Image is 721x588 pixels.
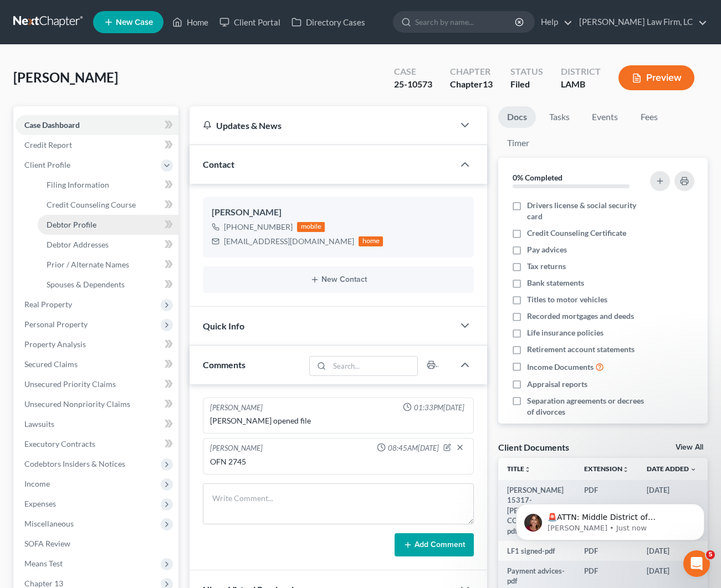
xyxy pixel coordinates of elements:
[24,559,63,568] span: Means Test
[224,221,293,233] div: [PHONE_NUMBER]
[47,200,136,209] span: Credit Counseling Course
[690,466,697,473] i: expand_more
[297,222,325,232] div: mobile
[24,539,70,548] span: SOFA Review
[527,261,566,272] span: Tax returns
[561,78,601,91] div: LAMB
[510,65,543,78] div: Status
[38,195,178,215] a: Credit Counseling Course
[535,12,572,32] a: Help
[24,160,70,169] span: Client Profile
[16,374,178,394] a: Unsecured Priority Claims
[116,18,153,27] span: New Case
[13,69,118,85] span: [PERSON_NAME]
[450,65,493,78] div: Chapter
[647,465,697,473] a: Date Added expand_more
[24,439,95,448] span: Executory Contracts
[214,12,286,32] a: Client Portal
[38,235,178,255] a: Debtor Addresses
[510,78,543,91] div: Filed
[203,159,234,169] span: Contact
[210,443,263,454] div: [PERSON_NAME]
[24,399,130,409] span: Unsecured Nonpriority Claims
[499,481,721,558] iframe: Intercom notifications message
[24,579,63,588] span: Chapter 13
[210,403,263,413] div: [PERSON_NAME]
[47,240,109,249] span: Debtor Addresses
[16,394,178,414] a: Unsecured Nonpriority Claims
[498,132,538,154] a: Timer
[498,480,575,541] td: [PERSON_NAME] 15317-[PERSON_NAME]-CC-039764941-pdf
[498,441,569,453] div: Client Documents
[24,319,88,329] span: Personal Property
[212,275,465,284] button: New Contact
[584,465,629,473] a: Extensionunfold_more
[24,519,74,528] span: Miscellaneous
[414,403,464,413] span: 01:33PM[DATE]
[47,220,96,229] span: Debtor Profile
[359,236,383,246] div: home
[24,419,54,429] span: Lawsuits
[524,466,531,473] i: unfold_more
[527,327,604,338] span: Life insurance policies
[540,106,579,128] a: Tasks
[16,135,178,155] a: Credit Report
[498,541,575,561] td: LF1 signed-pdf
[527,395,646,417] span: Separation agreements or decrees of divorces
[16,334,178,354] a: Property Analysis
[38,175,178,195] a: Filing Information
[203,321,244,331] span: Quick Info
[631,106,667,128] a: Fees
[16,354,178,374] a: Secured Claims
[527,362,594,373] span: Income Documents
[210,456,467,467] div: OFN 2745
[622,466,629,473] i: unfold_more
[527,200,646,222] span: Drivers license & social security card
[583,106,627,128] a: Events
[638,480,705,541] td: [DATE]
[47,280,125,289] span: Spouses & Dependents
[16,414,178,434] a: Lawsuits
[16,534,178,554] a: SOFA Review
[47,260,129,269] span: Prior / Alternate Names
[286,12,371,32] a: Directory Cases
[527,294,607,305] span: Titles to motor vehicles
[24,339,86,349] span: Property Analysis
[24,499,56,508] span: Expenses
[224,236,354,247] div: [EMAIL_ADDRESS][DOMAIN_NAME]
[527,277,584,288] span: Bank statements
[38,255,178,275] a: Prior / Alternate Names
[618,65,694,90] button: Preview
[24,359,78,369] span: Secured Claims
[507,465,531,473] a: Titleunfold_more
[415,12,517,32] input: Search by name...
[574,12,707,32] a: [PERSON_NAME] Law Firm, LC
[16,115,178,135] a: Case Dashboard
[498,106,536,128] a: Docs
[683,550,710,577] iframe: Intercom live chat
[203,359,246,370] span: Comments
[395,533,474,556] button: Add Comment
[527,228,626,239] span: Credit Counseling Certificate
[24,379,116,389] span: Unsecured Priority Claims
[527,311,634,322] span: Recorded mortgages and deeds
[24,140,72,149] span: Credit Report
[203,120,441,131] div: Updates & News
[38,215,178,235] a: Debtor Profile
[24,300,72,309] span: Real Property
[210,415,467,426] div: [PERSON_NAME] opened file
[394,65,432,78] div: Case
[676,443,703,451] a: View All
[561,65,601,78] div: District
[330,357,418,375] input: Search...
[527,244,567,255] span: Pay advices
[513,173,563,182] strong: 0% Completed
[24,459,125,468] span: Codebtors Insiders & Notices
[212,206,465,219] div: [PERSON_NAME]
[575,480,638,541] td: PDF
[483,79,493,89] span: 13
